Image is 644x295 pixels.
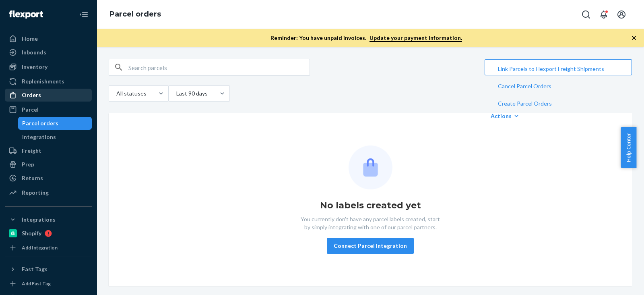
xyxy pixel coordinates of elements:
[109,10,161,19] a: Parcel orders
[5,186,92,199] a: Reporting
[128,59,310,75] input: Search parcels
[621,127,636,168] button: Help Center
[18,131,92,143] a: Integrations
[5,32,92,45] a: Home
[116,89,116,98] input: All statuses
[498,83,604,89] span: Cancel Parcel Orders
[5,75,92,88] a: Replenishments
[175,89,176,98] input: Last 90 days
[22,265,47,273] div: Fast Tags
[5,46,92,59] a: Inbounds
[22,63,47,71] div: Inventory
[491,60,625,77] button: Link Parcels to Flexport Freight Shipments
[22,106,39,114] div: Parcel
[22,160,34,168] div: Prep
[5,172,92,185] a: Returns
[300,215,441,231] p: You currently don't have any parcel labels created, start by simply integrating with one of our p...
[491,112,626,120] div: Actions
[578,6,594,23] button: Open Search Box
[498,66,604,72] span: Link Parcels to Flexport Freight Shipments
[498,101,604,106] span: Create Parcel Orders
[485,59,632,75] button: Link Parcels to Flexport Freight ShipmentsCancel Parcel OrdersCreate Parcel OrdersActions
[5,103,92,116] a: Parcel
[22,174,43,182] div: Returns
[22,280,51,287] div: Add Fast Tag
[5,158,92,171] a: Prep
[270,34,462,42] p: Reminder: You have unpaid invoices.
[9,10,43,19] img: Flexport logo
[22,216,56,224] div: Integrations
[22,147,41,155] div: Freight
[5,243,92,253] a: Add Integration
[18,117,92,130] a: Parcel orders
[5,279,92,289] a: Add Fast Tag
[491,95,625,112] button: Create Parcel Orders
[22,229,41,237] div: Shopify
[327,238,414,254] button: Connect Parcel Integration
[369,34,462,42] a: Update your payment information.
[22,48,46,56] div: Inbounds
[22,35,38,43] div: Home
[5,263,92,276] button: Fast Tags
[22,91,41,99] div: Orders
[349,145,392,189] img: Empty list
[613,6,630,23] button: Open account menu
[5,89,92,102] a: Orders
[103,3,167,26] ol: breadcrumbs
[5,144,92,157] a: Freight
[22,244,58,251] div: Add Integration
[22,189,49,197] div: Reporting
[320,199,421,212] h1: No labels created yet
[76,6,92,23] button: Close Navigation
[22,133,56,141] div: Integrations
[5,227,92,240] a: Shopify
[22,119,58,127] div: Parcel orders
[491,77,625,95] button: Cancel Parcel Orders
[22,77,64,85] div: Replenishments
[5,213,92,226] button: Integrations
[596,6,612,23] button: Open notifications
[5,60,92,73] a: Inventory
